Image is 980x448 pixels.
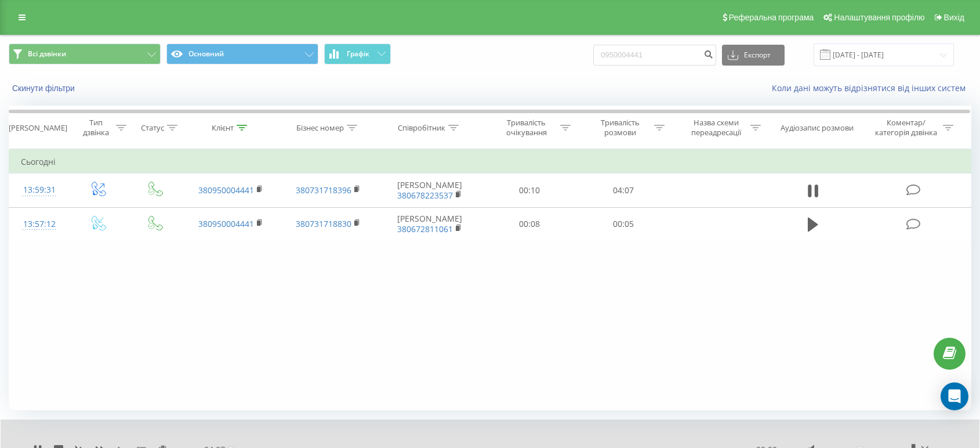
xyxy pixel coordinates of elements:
[576,207,670,241] td: 00:05
[79,118,113,138] div: Тип дзвінка
[576,174,670,207] td: 04:07
[198,185,254,196] a: 380950004441
[296,123,344,133] div: Бізнес номер
[141,123,164,133] div: Статус
[834,13,924,22] span: Налаштування профілю
[495,118,557,138] div: Тривалість очікування
[9,123,67,133] div: [PERSON_NAME]
[21,213,57,236] div: 13:57:12
[941,382,968,410] div: Open Intercom Messenger
[296,185,351,196] a: 380731718396
[21,179,57,201] div: 13:59:31
[296,218,351,229] a: 380731718830
[9,44,161,64] button: Всі дзвінки
[722,45,785,66] button: Експорт
[347,50,369,58] span: Графік
[198,218,254,229] a: 380950004441
[324,44,391,64] button: Графік
[212,123,234,133] div: Клієнт
[944,13,964,22] span: Вихід
[398,123,445,133] div: Співробітник
[377,207,482,241] td: [PERSON_NAME]
[397,190,453,201] a: 380678223537
[377,174,482,207] td: [PERSON_NAME]
[9,150,971,174] td: Сьогодні
[772,82,971,93] a: Коли дані можуть відрізнятися вiд інших систем
[482,207,576,241] td: 00:08
[593,45,716,66] input: Пошук за номером
[781,123,854,133] div: Аудіозапис розмови
[166,44,318,64] button: Основний
[729,13,814,22] span: Реферальна програма
[28,49,66,59] span: Всі дзвінки
[872,118,940,138] div: Коментар/категорія дзвінка
[685,118,747,138] div: Назва схеми переадресації
[482,174,576,207] td: 00:10
[397,223,453,234] a: 380672811061
[9,83,81,93] button: Скинути фільтри
[589,118,651,138] div: Тривалість розмови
